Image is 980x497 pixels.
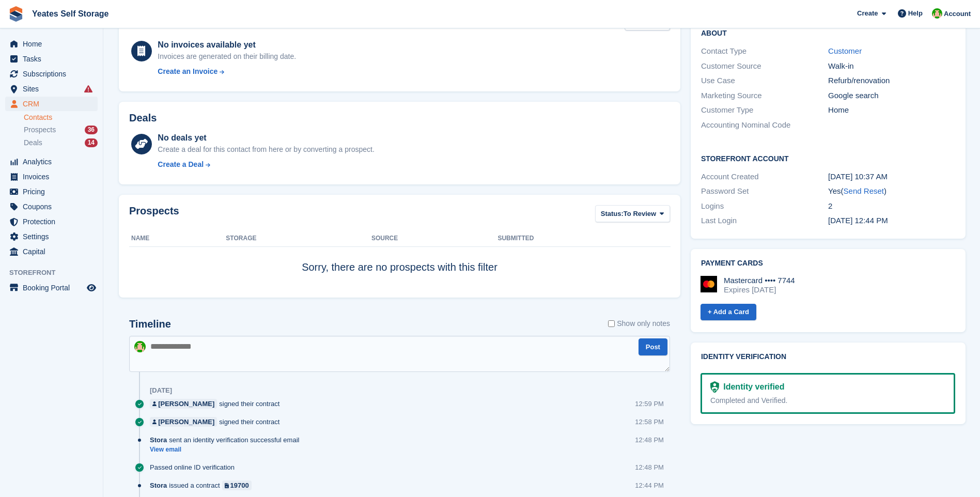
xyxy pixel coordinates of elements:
img: Angela Field [932,8,942,19]
div: Accounting Nominal Code [701,119,828,131]
span: To Review [624,209,656,219]
a: menu [5,184,98,199]
span: Tasks [23,52,85,66]
a: Yeates Self Storage [28,5,113,22]
a: + Add a Card [701,304,756,321]
span: Coupons [23,199,85,214]
div: 12:58 PM [635,417,664,427]
div: 19700 [230,480,249,490]
span: Settings [23,229,85,244]
th: Source [371,230,498,247]
span: Storefront [9,268,103,278]
div: Expires [DATE] [724,285,795,294]
span: Home [23,37,85,51]
span: Status: [601,209,624,219]
div: issued a contract [150,480,257,490]
div: Customer Source [701,60,828,72]
a: menu [5,67,98,81]
a: [PERSON_NAME] [150,417,217,427]
a: menu [5,281,98,295]
h2: Identity verification [701,353,955,361]
img: Angela Field [134,341,146,352]
th: Name [129,230,226,247]
div: Yes [828,185,955,197]
div: Contact Type [701,45,828,57]
img: stora-icon-8386f47178a22dfd0bd8f6a31ec36ba5ce8667c1dd55bd0f319d3a0aa187defe.svg [8,6,24,22]
div: 12:48 PM [635,462,664,472]
h2: Payment cards [701,259,955,268]
th: Storage [226,230,371,247]
div: 12:44 PM [635,480,664,490]
div: Identity verified [719,381,784,393]
div: Account Created [701,171,828,183]
span: Sorry, there are no prospects with this filter [302,261,497,273]
div: Password Set [701,185,828,197]
a: View email [150,445,304,454]
a: Create an Invoice [158,66,296,77]
div: [PERSON_NAME] [158,399,214,409]
span: ( ) [841,187,886,195]
a: Prospects 36 [24,125,98,135]
a: 19700 [222,480,252,490]
div: Passed online ID verification [150,462,240,472]
span: Prospects [24,125,56,135]
a: menu [5,52,98,66]
div: Marketing Source [701,90,828,102]
div: Last Login [701,215,828,227]
span: Stora [150,480,167,490]
h2: About [701,27,955,38]
span: Create [857,8,878,19]
span: Pricing [23,184,85,199]
div: Customer Type [701,104,828,116]
span: Account [944,9,971,19]
span: Protection [23,214,85,229]
div: [PERSON_NAME] [158,417,214,427]
span: Deals [24,138,42,148]
a: Contacts [24,113,98,122]
div: sent an identity verification successful email [150,435,304,445]
h2: Prospects [129,205,179,224]
div: Create a deal for this contact from here or by converting a prospect. [158,144,374,155]
h2: Deals [129,112,157,124]
div: Invoices are generated on their billing date. [158,51,296,62]
a: menu [5,37,98,51]
div: Refurb/renovation [828,75,955,87]
div: [DATE] [150,386,172,395]
input: Show only notes [608,318,615,329]
h2: Storefront Account [701,153,955,163]
button: Post [639,338,667,355]
img: Mastercard Logo [701,276,717,292]
h2: Timeline [129,318,171,330]
span: Stora [150,435,167,445]
div: 12:59 PM [635,399,664,409]
a: menu [5,82,98,96]
div: signed their contract [150,399,285,409]
a: Preview store [85,282,98,294]
a: menu [5,199,98,214]
a: menu [5,244,98,259]
div: [DATE] 10:37 AM [828,171,955,183]
span: Capital [23,244,85,259]
div: 14 [85,138,98,147]
a: Send Reset [844,187,884,195]
span: Booking Portal [23,281,85,295]
div: Use Case [701,75,828,87]
div: Create a Deal [158,159,204,170]
a: menu [5,154,98,169]
div: 36 [85,126,98,134]
a: Deals 14 [24,137,98,148]
i: Smart entry sync failures have occurred [84,85,92,93]
div: No deals yet [158,132,374,144]
div: Logins [701,200,828,212]
a: menu [5,97,98,111]
span: Invoices [23,169,85,184]
div: 12:48 PM [635,435,664,445]
div: Home [828,104,955,116]
a: [PERSON_NAME] [150,399,217,409]
div: Create an Invoice [158,66,217,77]
label: Show only notes [608,318,670,329]
div: signed their contract [150,417,285,427]
div: Completed and Verified. [710,395,945,406]
img: Identity Verification Ready [710,381,719,393]
span: Sites [23,82,85,96]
